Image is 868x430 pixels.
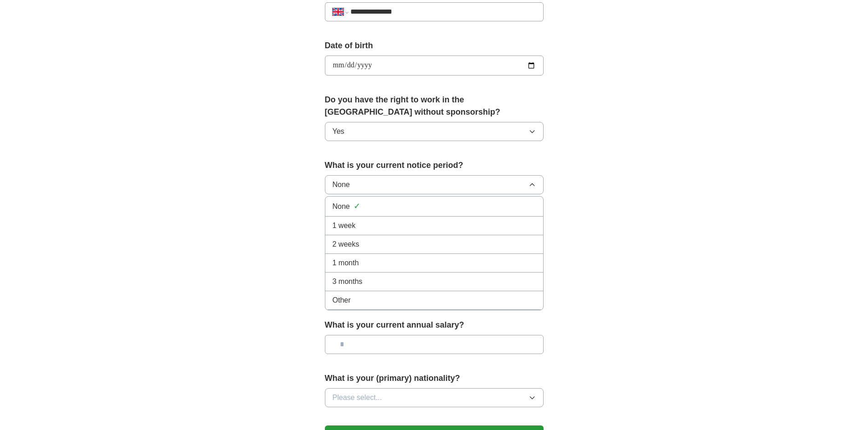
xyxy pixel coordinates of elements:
label: Date of birth [325,40,544,52]
span: ✓ [354,200,360,212]
span: None [333,201,350,212]
label: What is your (primary) nationality? [325,372,544,384]
span: None [333,179,350,190]
button: None [325,175,544,194]
button: Yes [325,122,544,141]
label: What is your current notice period? [325,159,544,172]
span: Other [333,295,351,306]
span: 2 weeks [333,239,360,250]
label: Do you have the right to work in the [GEOGRAPHIC_DATA] without sponsorship? [325,94,544,118]
button: Please select... [325,388,544,407]
label: What is your current annual salary? [325,319,544,331]
span: Yes [333,126,344,137]
span: 1 month [333,258,359,268]
span: 1 week [333,220,356,231]
span: Please select... [333,392,382,403]
span: 3 months [333,276,363,287]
